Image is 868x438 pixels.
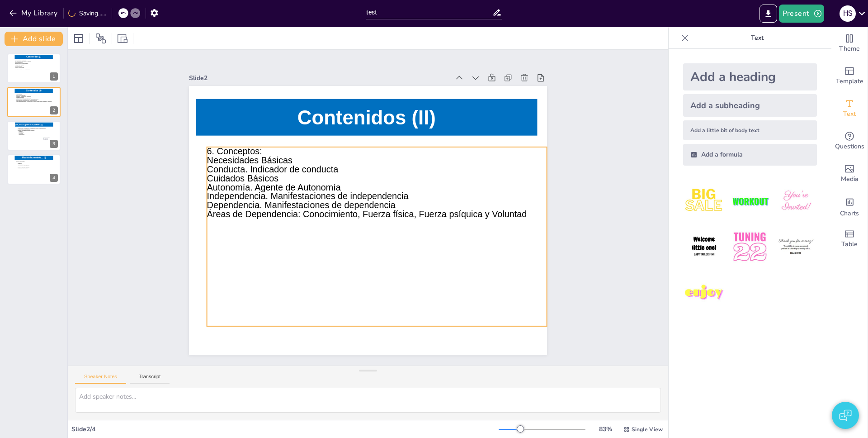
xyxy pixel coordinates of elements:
[729,180,771,222] img: 2.jpeg
[50,106,58,114] div: 2
[71,425,499,433] div: Slide 2 / 4
[840,5,856,23] button: h s
[840,209,859,219] span: Charts
[841,239,858,249] span: Table
[692,27,822,49] p: Text
[50,72,58,81] div: 1
[71,31,86,46] div: Layout
[831,223,868,255] div: Add a table
[7,6,61,20] button: My Library
[683,272,725,314] img: 7.jpeg
[831,157,868,190] div: Add images, graphics, shapes or video
[683,144,817,166] div: Add a formula
[831,190,868,223] div: Add charts and graphs
[836,76,863,86] span: Template
[203,56,463,91] div: Slide 2
[68,9,106,18] div: Saving......
[831,27,868,60] div: Change the overall theme
[759,5,777,23] button: Export to PowerPoint
[683,180,725,222] img: 1.jpeg
[683,94,817,117] div: Add a subheading
[7,87,61,117] div: 2
[775,180,817,222] img: 3.jpeg
[779,5,824,23] button: Present
[840,5,856,22] div: h s
[775,226,817,268] img: 6.jpeg
[50,140,58,148] div: 3
[594,425,616,433] div: 83 %
[7,154,61,184] div: 4
[835,142,864,152] span: Questions
[683,63,817,90] div: Add a heading
[75,374,126,384] button: Speaker Notes
[116,31,129,46] div: Resize presentation
[7,53,61,83] div: 1
[683,226,725,268] img: 4.jpeg
[7,121,61,151] div: 3
[843,109,856,119] span: Text
[683,120,817,140] div: Add a little bit of body text
[831,92,868,125] div: Add text boxes
[5,32,63,46] button: Add slide
[729,226,771,268] img: 5.jpeg
[831,125,868,157] div: Get real-time input from your audience
[95,33,106,44] span: Position
[50,174,58,182] div: 4
[841,174,859,184] span: Media
[130,374,170,384] button: Transcript
[632,426,663,433] span: Single View
[839,44,860,54] span: Theme
[366,6,492,19] input: Insert title
[831,60,868,92] div: Add ready made slides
